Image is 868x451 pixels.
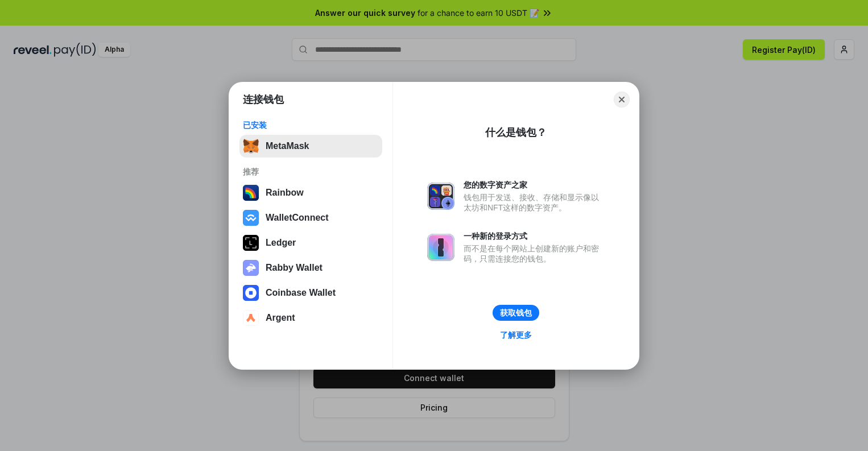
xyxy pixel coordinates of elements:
div: 什么是钱包？ [485,126,547,139]
div: Ledger [266,238,296,248]
button: MetaMask [239,135,382,158]
img: svg+xml,%3Csvg%20width%3D%2228%22%20height%3D%2228%22%20viewBox%3D%220%200%2028%2028%22%20fill%3D... [243,285,259,301]
div: 推荐 [243,167,379,177]
button: Ledger [239,231,382,254]
div: 了解更多 [500,330,532,340]
div: Rainbow [266,188,304,198]
img: svg+xml,%3Csvg%20fill%3D%22none%22%20height%3D%2233%22%20viewBox%3D%220%200%2035%2033%22%20width%... [243,138,259,154]
button: WalletConnect [239,206,382,229]
div: MetaMask [266,141,309,151]
div: 已安装 [243,120,379,130]
button: Coinbase Wallet [239,282,382,304]
h1: 连接钱包 [243,93,284,106]
div: WalletConnect [266,213,329,223]
div: Argent [266,313,295,323]
img: svg+xml,%3Csvg%20xmlns%3D%22http%3A%2F%2Fwww.w3.org%2F2000%2Fsvg%22%20width%3D%2228%22%20height%3... [243,235,259,251]
button: Rainbow [239,181,382,204]
button: 获取钱包 [493,305,539,321]
img: svg+xml,%3Csvg%20width%3D%22120%22%20height%3D%22120%22%20viewBox%3D%220%200%20120%20120%22%20fil... [243,185,259,201]
img: svg+xml,%3Csvg%20xmlns%3D%22http%3A%2F%2Fwww.w3.org%2F2000%2Fsvg%22%20fill%3D%22none%22%20viewBox... [243,260,259,276]
div: 您的数字资产之家 [464,180,605,190]
div: Coinbase Wallet [266,288,336,298]
div: 一种新的登录方式 [464,231,605,241]
div: Rabby Wallet [266,263,323,273]
a: 了解更多 [493,328,539,342]
button: Close [614,92,630,107]
div: 钱包用于发送、接收、存储和显示像以太坊和NFT这样的数字资产。 [464,192,605,213]
button: Argent [239,307,382,329]
img: svg+xml,%3Csvg%20xmlns%3D%22http%3A%2F%2Fwww.w3.org%2F2000%2Fsvg%22%20fill%3D%22none%22%20viewBox... [427,234,454,261]
div: 而不是在每个网站上创建新的账户和密码，只需连接您的钱包。 [464,243,605,264]
img: svg+xml,%3Csvg%20width%3D%2228%22%20height%3D%2228%22%20viewBox%3D%220%200%2028%2028%22%20fill%3D... [243,210,259,226]
img: svg+xml,%3Csvg%20xmlns%3D%22http%3A%2F%2Fwww.w3.org%2F2000%2Fsvg%22%20fill%3D%22none%22%20viewBox... [427,183,454,210]
div: 获取钱包 [500,308,532,318]
img: svg+xml,%3Csvg%20width%3D%2228%22%20height%3D%2228%22%20viewBox%3D%220%200%2028%2028%22%20fill%3D... [243,310,259,326]
button: Rabby Wallet [239,256,382,279]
